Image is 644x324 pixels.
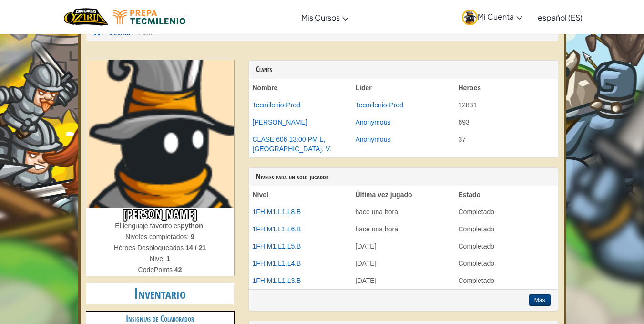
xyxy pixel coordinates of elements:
th: Lider [352,79,455,96]
span: Nivel [150,255,166,262]
strong: python [181,222,203,230]
h3: Clanes [256,65,551,74]
td: hace una hora [352,220,455,238]
img: Tecmilenio logo [113,10,185,24]
td: Completado [455,272,558,289]
td: 37 [455,131,558,157]
span: Niveles completados: [125,233,191,240]
strong: 9 [191,233,194,240]
strong: 14 / 21 [185,244,206,251]
a: Anonymous [356,136,391,143]
a: Ozaria by CodeCombat logo [64,7,108,27]
span: Mi Cuenta [478,11,522,21]
span: El lenguaje favorito es [115,222,181,230]
a: español (ES) [533,4,587,30]
a: 1FH.M1.L1.L8.B [253,208,301,216]
th: Última vez jugado [352,186,455,203]
td: Completado [455,255,558,272]
span: . [203,222,205,230]
a: Mis Cursos [296,4,353,30]
h3: [PERSON_NAME] [86,208,234,221]
td: [DATE] [352,255,455,272]
td: [DATE] [352,272,455,289]
td: Completado [455,238,558,255]
span: Héroes Desbloqueados [114,244,185,251]
th: Nombre [249,79,352,96]
a: CLASE 606 13:00 PM L, [GEOGRAPHIC_DATA], V. [253,136,331,153]
td: Completado [455,220,558,238]
a: Tecmilenio-Prod [356,101,403,109]
td: 693 [455,114,558,131]
td: [DATE] [352,238,455,255]
td: 12831 [455,96,558,114]
a: 1FH.M1.L1.L6.B [253,225,301,233]
a: Tecmilenio-Prod [253,101,300,109]
a: Anonymous [356,118,391,126]
a: 1FH.M1.L1.L5.B [253,242,301,250]
h2: Inventario [86,283,234,304]
strong: 42 [174,266,182,273]
img: Home [64,7,108,27]
span: Mis Cursos [301,12,340,22]
th: Heroes [455,79,558,96]
td: Completado [455,203,558,220]
strong: 1 [166,255,170,262]
span: español (ES) [538,12,583,22]
span: CodePoints [138,266,174,273]
a: [PERSON_NAME] [253,118,307,126]
h3: Niveles para un solo jugador [256,173,551,181]
button: Más [529,294,551,306]
th: Estado [455,186,558,203]
a: Mi Cuenta [457,2,527,32]
th: Nivel [249,186,352,203]
td: hace una hora [352,203,455,220]
img: avatar [462,10,478,25]
a: 1FH.M1.L1.L4.B [253,260,301,267]
a: 1FH.M1.L1.L3.B [253,277,301,284]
